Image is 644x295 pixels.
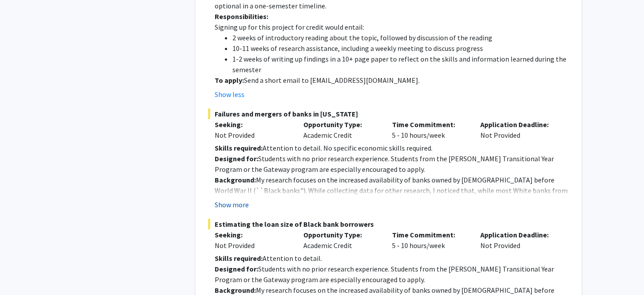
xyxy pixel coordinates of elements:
[232,32,569,43] li: 2 weeks of introductory reading about the topic, followed by discussion of the reading
[297,119,385,140] div: Academic Credit
[215,153,569,175] p: Students with no prior research experience. Students from the [PERSON_NAME] Transitional Year Pro...
[215,240,290,251] div: Not Provided
[392,119,467,130] p: Time Commitment:
[215,12,268,21] strong: Responsibilities:
[215,76,244,85] strong: To apply:
[215,254,263,263] strong: Skills required:
[7,255,38,288] iframe: Chat
[215,175,569,217] p: My research focuses on the increased availability of banks owned by [DEMOGRAPHIC_DATA] before Wor...
[215,199,249,210] button: Show more
[208,219,569,229] span: Estimating the loan size of Black bank borrowers
[474,229,562,251] div: Not Provided
[392,229,467,240] p: Time Commitment:
[232,54,569,75] li: 1-2 weeks of writing up findings in a 10+ page paper to reflect on the skills and information lea...
[297,229,385,251] div: Academic Credit
[215,264,258,273] strong: Designed for:
[303,229,379,240] p: Opportunity Type:
[480,229,556,240] p: Application Deadline:
[215,253,569,264] p: Attention to detail.
[215,143,569,153] p: Attention to detail. No specific economic skills required.
[215,130,290,140] div: Not Provided
[215,75,569,85] p: Send a short email to [EMAIL_ADDRESS][DOMAIN_NAME].
[232,43,569,54] li: 10-11 weeks of research assistance, including a weekly meeting to discuss progress
[215,264,569,285] p: Students with no prior research experience. Students from the [PERSON_NAME] Transitional Year Pro...
[215,89,244,100] button: Show less
[385,119,474,140] div: 5 - 10 hours/week
[215,22,569,32] p: Signing up for this project for credit would entail:
[474,119,562,140] div: Not Provided
[215,154,258,163] strong: Designed for:
[215,119,290,130] p: Seeking:
[208,109,569,119] span: Failures and mergers of banks in [US_STATE]
[303,119,379,130] p: Opportunity Type:
[215,286,256,295] strong: Background:
[215,175,256,184] strong: Background:
[480,119,556,130] p: Application Deadline:
[385,229,474,251] div: 5 - 10 hours/week
[215,229,290,240] p: Seeking:
[215,144,263,152] strong: Skills required:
